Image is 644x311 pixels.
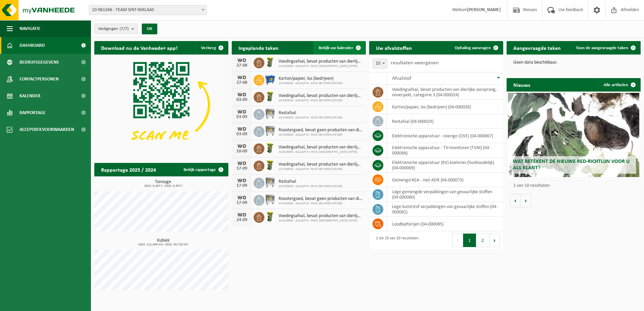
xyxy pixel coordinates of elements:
[279,64,362,68] span: 10-819966 - AQUAFIN - RWZI [GEOGRAPHIC_DATA] (KP36)
[235,161,249,166] div: WO
[235,109,249,115] div: WO
[387,158,503,173] td: elektronische apparatuur (KV) koelvries (huishoudelijk) (04-000069)
[94,55,228,155] img: Download de VHEPlus App
[576,46,628,50] span: Toon de aangevraagde taken
[235,115,249,119] div: 03-09
[94,24,138,34] button: Vestigingen(7/7)
[279,81,343,85] span: 10-536656 - AQUAFIN - RWZI BEVEREN (KP199)
[387,217,503,231] td: loodbatterijen (04-000085)
[391,60,439,66] label: resultaten weergeven
[196,41,228,55] button: Verberg
[20,121,74,138] span: Acceptatievoorwaarden
[598,78,640,92] a: Alle artikelen
[279,179,343,184] span: Restafval
[235,98,249,102] div: 03-09
[387,187,503,202] td: lege gemengde verpakkingen van gevaarlijke stoffen (04-000080)
[513,183,637,188] p: 1 van 10 resultaten
[387,129,503,143] td: elektronische apparatuur - overige (OVE) (04-000067)
[319,46,353,50] span: Bekijk uw kalender
[387,202,503,217] td: lege kunststof verpakkingen van gevaarlijke stoffen (04-000081)
[94,163,163,176] h2: Rapportage 2025 / 2024
[235,127,249,132] div: WO
[98,238,228,246] h3: Kubiek
[235,178,249,183] div: WO
[463,234,476,247] button: 1
[313,41,365,55] a: Bekijk uw kalender
[89,5,206,15] span: 10-961346 - TEAM SINT-NIKLAAS
[387,85,503,100] td: voedingsafval, bevat producten van dierlijke oorsprong, onverpakt, categorie 3 (04-000024)
[20,71,59,88] span: Contactpersonen
[178,163,228,176] a: Bekijk rapportage
[373,233,418,248] div: 1 tot 10 van 20 resultaten
[235,201,249,205] div: 17-09
[279,167,362,171] span: 10-536656 - AQUAFIN - RWZI BEVEREN (KP199)
[232,41,285,54] h2: Ingeplande taken
[279,145,362,150] span: Voedingsafval, bevat producten van dierlijke oorsprong, onverpakt, categorie 3
[20,104,45,121] span: Rapportage
[20,88,40,104] span: Kalender
[279,93,362,99] span: Voedingsafval, bevat producten van dierlijke oorsprong, onverpakt, categorie 3
[387,100,503,114] td: karton/papier, los (bedrijven) (04-000026)
[279,133,362,137] span: 10-536656 - AQUAFIN - RWZI BEVEREN (KP199)
[235,63,249,68] div: 27-08
[264,194,276,205] img: WB-1100-GAL-GY-01
[513,60,634,65] p: Geen data beschikbaar.
[264,142,276,154] img: WB-0060-HPE-GN-50
[387,114,503,129] td: restafval (04-000029)
[467,7,501,12] strong: [PERSON_NAME]
[279,196,362,202] span: Roostergoed, bevat geen producten van dierlijke oorsprong
[279,99,362,103] span: 10-536656 - AQUAFIN - RWZI BEVEREN (KP199)
[455,46,491,50] span: Ophaling aanvragen
[510,194,521,207] button: Vorige
[279,116,343,120] span: 10-536656 - AQUAFIN - RWZI BEVEREN (KP199)
[235,75,249,80] div: WO
[521,194,531,207] button: Volgende
[279,128,362,133] span: Roostergoed, bevat geen producten van dierlijke oorsprong
[264,57,276,68] img: WB-0060-HPE-GN-50
[369,41,419,54] h2: Uw afvalstoffen
[98,180,228,188] h3: Tonnage
[201,46,216,50] span: Verberg
[279,184,343,188] span: 10-536656 - AQUAFIN - RWZI BEVEREN (KP199)
[507,78,537,91] h2: Nieuws
[20,20,40,37] span: Navigatie
[264,108,276,119] img: WB-1100-GAL-GY-01
[235,183,249,188] div: 17-09
[235,166,249,171] div: 17-09
[142,24,157,34] button: OK
[264,160,276,171] img: WB-0060-HPE-GN-50
[373,59,387,69] span: 10
[20,37,45,54] span: Dashboard
[392,76,411,81] span: Afvalstof
[507,41,568,54] h2: Aangevraagde taken
[235,212,249,218] div: WO
[476,234,489,247] button: 2
[235,132,249,137] div: 03-09
[98,24,129,34] span: Vestigingen
[513,159,630,171] span: Wat betekent de nieuwe RED-richtlijn voor u als klant?
[387,173,503,187] td: gemengd KGA - niet ADR (04-000073)
[20,54,59,71] span: Bedrijfsgegevens
[89,5,207,15] span: 10-961346 - TEAM SINT-NIKLAAS
[235,149,249,154] div: 10-09
[235,144,249,149] div: WO
[279,213,362,219] span: Voedingsafval, bevat producten van dierlijke oorsprong, onverpakt, categorie 3
[279,110,343,116] span: Restafval
[279,150,362,154] span: 10-819966 - AQUAFIN - RWZI [GEOGRAPHIC_DATA] (KP36)
[94,41,184,54] h2: Download nu de Vanheede+ app!
[279,219,362,223] span: 10-819966 - AQUAFIN - RWZI [GEOGRAPHIC_DATA] (KP36)
[279,76,343,81] span: Karton/papier, los (bedrijven)
[508,93,639,177] a: Wat betekent de nieuwe RED-richtlijn voor u als klant?
[264,91,276,102] img: WB-0060-HPE-GN-50
[279,59,362,64] span: Voedingsafval, bevat producten van dierlijke oorsprong, onverpakt, categorie 3
[387,143,503,158] td: elektronische apparatuur - TV-monitoren (TVM) (04-000068)
[264,74,276,85] img: WB-0660-HPE-BE-01
[452,234,463,247] button: Previous
[279,202,362,206] span: 10-536656 - AQUAFIN - RWZI BEVEREN (KP199)
[264,177,276,188] img: WB-1100-GAL-GY-01
[449,41,503,55] a: Ophaling aanvragen
[235,218,249,222] div: 24-09
[571,41,640,55] a: Toon de aangevraagde taken
[98,243,228,246] span: 2024: 112,400 m3 - 2025: 56,720 m3
[235,92,249,98] div: WO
